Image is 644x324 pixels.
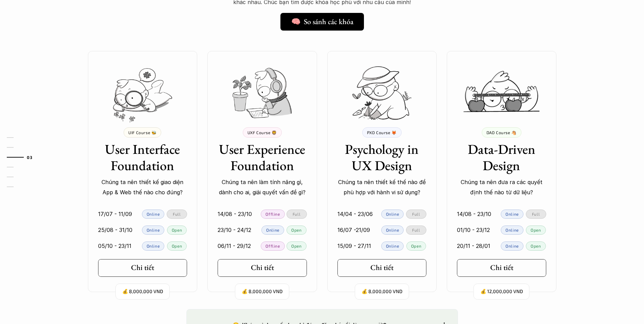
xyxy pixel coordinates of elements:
[98,177,187,198] p: Chúng ta nên thiết kế giao diện App & Web thế nào cho đúng?
[337,177,427,198] p: Chúng ta nên thiết kế thế nào để phù hợp với hành vi sử dụng?
[251,263,274,272] h5: Chi tiết
[218,241,251,251] p: 06/11 - 29/12
[505,244,519,248] p: Online
[457,141,546,174] h3: Data-Driven Design
[218,209,252,219] p: 14/08 - 23/10
[173,212,181,216] p: Full
[386,212,399,216] p: Online
[27,155,32,159] strong: 03
[411,244,421,248] p: Open
[457,259,546,277] a: Chi tiết
[337,225,370,235] p: 16/07 -21/09
[531,244,541,248] p: Open
[98,259,187,277] a: Chi tiết
[337,209,373,219] p: 14/04 - 23/06
[265,244,280,248] p: Offline
[337,241,371,251] p: 15/09 - 27/11
[218,225,251,235] p: 23/10 - 24/12
[362,287,402,296] p: 💰 8,000,000 VND
[505,228,519,232] p: Online
[242,287,282,296] p: 💰 8,000,000 VND
[147,244,160,248] p: Online
[218,141,307,174] h3: User Experience Foundation
[291,17,353,26] h5: 🧠 So sánh các khóa
[98,241,131,251] p: 05/10 - 23/11
[247,130,277,135] p: UXF Course 🦁
[486,130,517,135] p: DAD Course 🐴
[412,228,420,232] p: Full
[218,177,307,198] p: Chúng ta nên làm tính năng gì, dành cho ai, giải quyết vấn đề gì?
[337,259,427,277] a: Chi tiết
[266,228,279,232] p: Online
[7,153,39,161] a: 03
[480,287,523,296] p: 💰 12,000,000 VND
[412,212,420,216] p: Full
[293,212,300,216] p: Full
[131,263,154,272] h5: Chi tiết
[218,259,307,277] a: Chi tiết
[172,228,182,232] p: Open
[98,141,187,174] h3: User Interface Foundation
[280,13,364,31] a: 🧠 So sánh các khóa
[147,228,160,232] p: Online
[98,225,132,235] p: 25/08 - 31/10
[490,263,513,272] h5: Chi tiết
[532,212,540,216] p: Full
[386,244,399,248] p: Online
[457,209,491,219] p: 14/08 - 23/10
[291,244,301,248] p: Open
[505,212,519,216] p: Online
[172,244,182,248] p: Open
[147,212,160,216] p: Online
[291,228,301,232] p: Open
[98,209,132,219] p: 17/07 - 11/09
[457,241,490,251] p: 20/11 - 28/01
[128,130,157,135] p: UIF Course 🐝
[457,177,546,198] p: Chúng ta nên đưa ra các quyết định thế nào từ dữ liệu?
[337,141,427,174] h3: Psychology in UX Design
[370,263,393,272] h5: Chi tiết
[457,225,490,235] p: 01/10 - 23/12
[265,212,280,216] p: Offline
[367,130,397,135] p: PXD Course 🦊
[531,228,541,232] p: Open
[386,228,399,232] p: Online
[122,287,163,296] p: 💰 8,000,000 VND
